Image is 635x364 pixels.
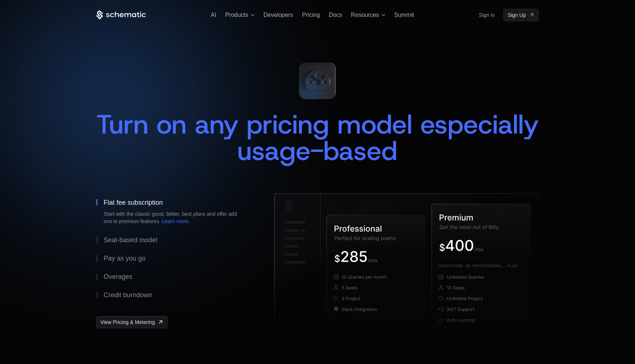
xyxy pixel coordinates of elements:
div: Pay as you go [104,255,146,262]
span: Turn on any pricing model especially usage-based [96,107,547,168]
div: Credit burndown [104,292,152,298]
div: Flat fee subscription [104,199,163,206]
span: Resources [351,12,379,18]
div: Start with the classic good, better, best plans and offer add ons to premium features. . [104,210,243,225]
a: AI [211,12,216,18]
span: Sign Up [507,11,526,19]
g: 285 [341,251,367,262]
a: Docs [329,12,342,18]
div: Seat-based model [104,237,157,243]
button: Credit burndown [96,286,251,304]
button: Flat fee subscriptionStart with the classic good, better, best plans and offer add ons to premium... [96,193,251,231]
a: Summit [394,12,414,18]
a: [object Object] [503,9,539,21]
span: Products [225,12,248,18]
button: Pay as you go [96,249,251,267]
a: Learn more [162,218,189,224]
button: Seat-based model [96,231,251,249]
a: Developers [263,12,293,18]
g: 400 [446,240,473,251]
a: Pricing [302,12,320,18]
div: Overages [104,273,132,280]
button: Overages [96,267,251,286]
a: [object Object],[object Object] [96,316,168,328]
a: Sign in [479,9,495,21]
span: View Pricing & Metering [100,318,155,326]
